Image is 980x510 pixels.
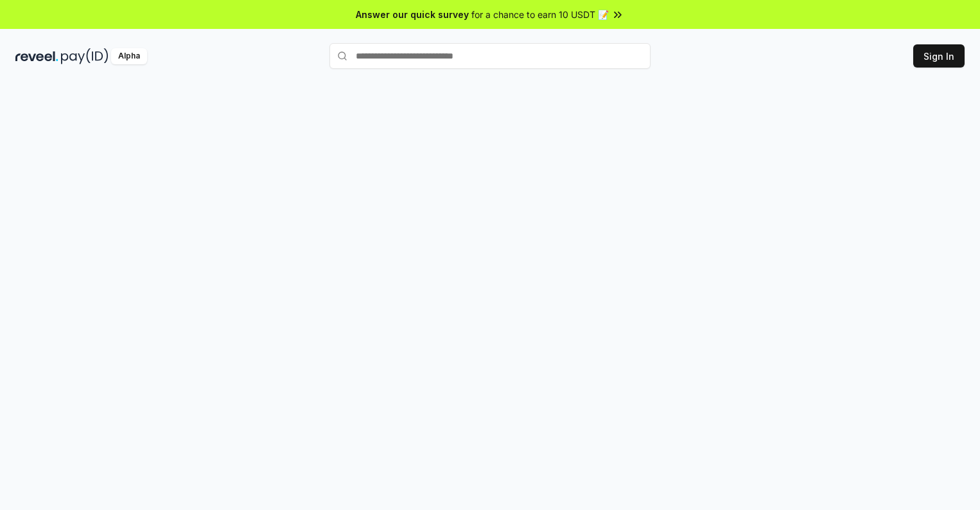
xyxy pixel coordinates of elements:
[15,48,58,64] img: reveel_dark
[111,48,147,64] div: Alpha
[913,44,965,68] button: Sign In
[471,8,609,21] span: for a chance to earn 10 USDT 📝
[61,48,109,64] img: pay_id
[356,8,469,21] span: Answer our quick survey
